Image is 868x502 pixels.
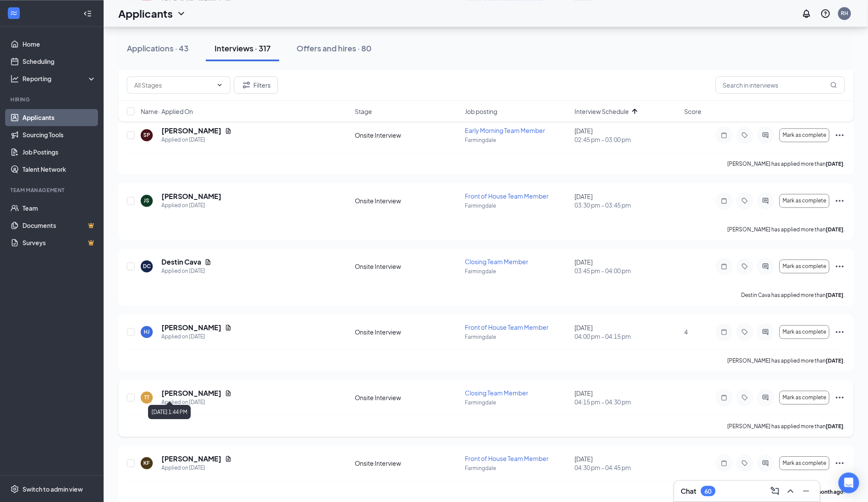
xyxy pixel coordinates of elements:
[225,324,232,331] svg: Document
[835,327,845,337] svg: Ellipses
[716,76,845,94] input: Search in interviews
[740,328,750,335] svg: Tag
[574,323,679,341] div: [DATE]
[574,192,679,209] div: [DATE]
[835,196,845,206] svg: Ellipses
[10,96,95,103] div: Hiring
[574,332,679,341] span: 04:00 pm - 04:15 pm
[225,455,232,462] svg: Document
[10,74,19,83] svg: Analysis
[802,8,812,19] svg: Notifications
[465,399,569,406] p: Farmingdale
[144,328,150,335] div: HJ
[742,291,845,299] p: Destin Cava has applied more than .
[22,53,96,70] a: Scheduling
[768,484,782,498] button: ComposeMessage
[161,192,221,201] h5: [PERSON_NAME]
[9,9,18,17] svg: WorkstreamLogo
[813,489,844,495] b: a month ago
[835,261,845,272] svg: Ellipses
[728,423,845,430] p: [PERSON_NAME] has applied more than .
[761,197,771,204] svg: ActiveChat
[465,464,569,472] p: Farmingdale
[685,328,688,336] span: 4
[574,389,679,406] div: [DATE]
[355,328,460,336] div: Onsite Interview
[574,258,679,275] div: [DATE]
[83,9,92,18] svg: Collapse
[148,405,191,419] div: [DATE] 1:44 PM
[719,394,729,401] svg: Note
[801,486,811,496] svg: Minimize
[118,6,173,21] h1: Applicants
[761,328,771,335] svg: ActiveChat
[465,107,497,116] span: Job posting
[740,394,750,401] svg: Tag
[355,107,372,116] span: Stage
[225,127,232,134] svg: Document
[574,455,679,472] div: [DATE]
[799,484,813,498] button: Minimize
[826,161,844,167] b: [DATE]
[719,197,729,204] svg: Note
[161,201,221,210] div: Applied on [DATE]
[841,9,849,17] div: RH
[297,43,372,54] div: Offers and hires · 80
[728,357,845,364] p: [PERSON_NAME] has applied more than .
[465,389,528,397] span: Closing Team Member
[740,197,750,204] svg: Tag
[161,136,232,144] div: Applied on [DATE]
[144,197,150,204] div: JS
[780,391,830,404] button: Mark as complete
[22,35,96,53] a: Home
[161,454,221,464] h5: [PERSON_NAME]
[705,488,712,495] div: 60
[234,76,278,94] button: Filter Filters
[681,486,697,496] h3: Chat
[465,202,569,209] p: Farmingdale
[685,107,702,116] span: Score
[144,394,149,401] div: TT
[821,8,831,19] svg: QuestionInfo
[22,143,96,161] a: Job Postings
[740,263,750,270] svg: Tag
[355,459,460,467] div: Onsite Interview
[465,455,549,462] span: Front of House Team Member
[144,459,150,467] div: KF
[355,196,460,205] div: Onsite Interview
[780,128,830,142] button: Mark as complete
[465,323,549,331] span: Front of House Team Member
[780,456,830,470] button: Mark as complete
[465,268,569,275] p: Farmingdale
[630,106,640,117] svg: ArrowUp
[826,357,844,364] b: [DATE]
[826,226,844,233] b: [DATE]
[161,323,221,332] h5: [PERSON_NAME]
[22,217,96,234] a: DocumentsCrown
[205,259,211,265] svg: Document
[574,107,629,116] span: Interview Schedule
[355,393,460,402] div: Onsite Interview
[134,80,213,90] input: All Stages
[761,394,771,401] svg: ActiveChat
[161,257,201,267] h5: Destin Cava
[574,201,679,209] span: 03:30 pm - 03:45 pm
[830,82,837,88] svg: MagnifyingGlass
[783,395,826,401] span: Mark as complete
[22,74,97,83] div: Reporting
[783,198,826,204] span: Mark as complete
[784,484,798,498] button: ChevronUp
[719,263,729,270] svg: Note
[826,292,844,298] b: [DATE]
[574,266,679,275] span: 03:45 pm - 04:00 pm
[216,82,223,88] svg: ChevronDown
[22,109,96,126] a: Applicants
[161,398,232,407] div: Applied on [DATE]
[783,329,826,335] span: Mark as complete
[161,267,211,275] div: Applied on [DATE]
[719,460,729,467] svg: Note
[161,464,232,472] div: Applied on [DATE]
[783,263,826,269] span: Mark as complete
[728,226,845,233] p: [PERSON_NAME] has applied more than .
[574,463,679,472] span: 04:30 pm - 04:45 pm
